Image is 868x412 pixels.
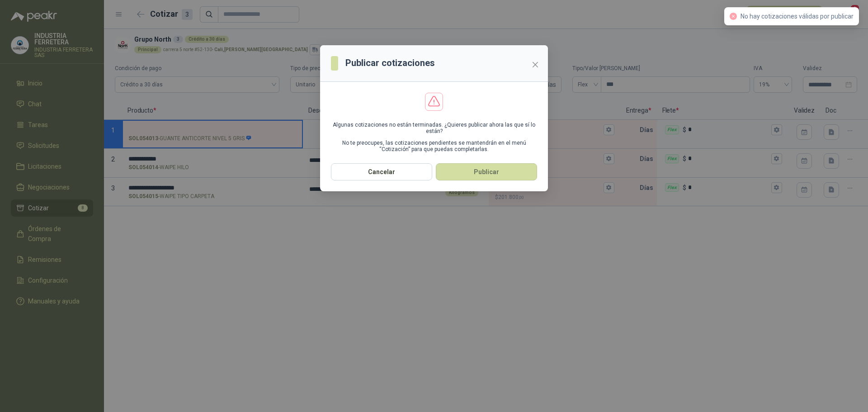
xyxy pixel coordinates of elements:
[436,163,537,180] button: Publicar
[331,163,432,180] button: Cancelar
[345,56,435,70] h3: Publicar cotizaciones
[528,57,542,72] button: Close
[532,61,539,68] span: close
[331,140,537,152] p: No te preocupes, las cotizaciones pendientes se mantendrán en el menú “Cotización” para que pueda...
[331,122,537,134] p: Algunas cotizaciones no están terminadas. ¿Quieres publicar ahora las que sí lo están?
